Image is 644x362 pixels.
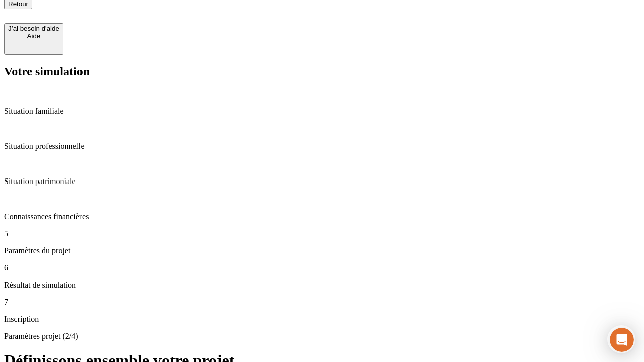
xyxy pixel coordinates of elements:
[4,281,640,290] p: Résultat de simulation
[4,263,640,273] p: 6
[4,298,640,307] p: 7
[8,25,59,32] div: J’ai besoin d'aide
[8,32,59,40] div: Aide
[607,325,635,353] iframe: Intercom live chat discovery launcher
[4,315,640,324] p: Inscription
[4,107,640,116] p: Situation familiale
[4,142,640,151] p: Situation professionnelle
[4,212,640,221] p: Connaissances financières
[4,229,640,238] p: 5
[4,65,640,78] h2: Votre simulation
[4,332,640,341] p: Paramètres projet (2/4)
[4,23,63,55] button: J’ai besoin d'aideAide
[610,328,634,352] iframe: Intercom live chat
[4,177,640,186] p: Situation patrimoniale
[4,246,640,255] p: Paramètres du projet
